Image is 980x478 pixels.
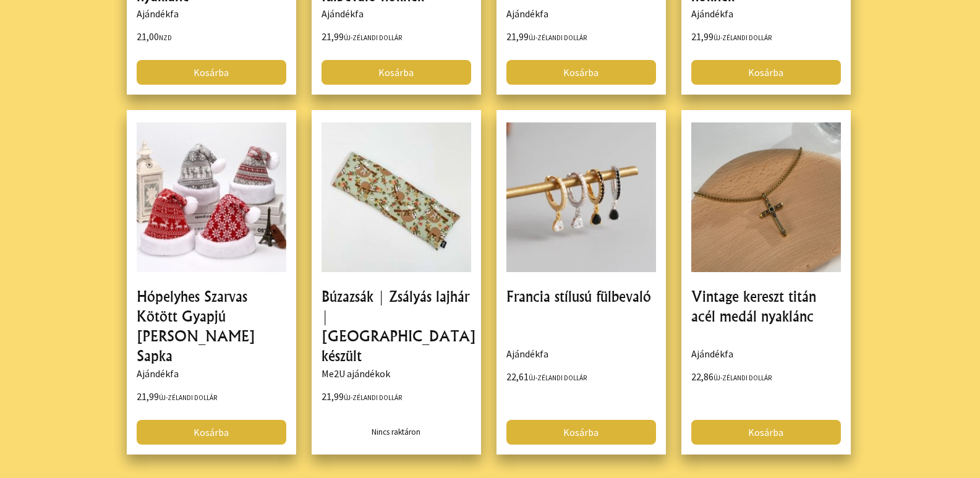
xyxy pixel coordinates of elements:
font: Kosárba [194,66,229,79]
font: Kosárba [378,66,414,79]
a: Kosárba [322,60,471,85]
a: Kosárba [506,420,656,445]
a: Kosárba [691,60,841,85]
font: Kosárba [563,426,599,438]
font: Kosárba [748,426,783,438]
a: Kosárba [506,60,656,85]
a: Kosárba [691,420,841,445]
font: Kosárba [563,66,599,79]
font: Kosárba [748,66,783,79]
a: Kosárba [137,420,286,445]
a: Kosárba [137,60,286,85]
font: Kosárba [194,426,229,438]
